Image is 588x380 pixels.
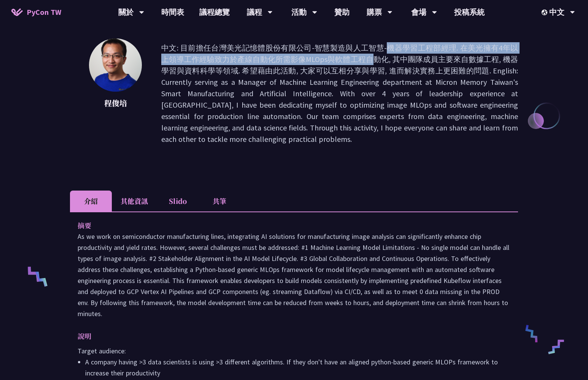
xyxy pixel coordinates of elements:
li: 介紹 [70,191,112,211]
p: As we work on semiconductor manufacturing lines, integrating AI solutions for manufacturing image... [78,231,510,319]
img: 程俊培 [89,38,142,92]
li: 共筆 [199,191,240,211]
p: 摘要 [78,220,495,231]
li: A company having >3 data scientists is using >3 different algorithms. If they don't have an align... [85,356,510,378]
span: PyCon TW [27,6,61,18]
img: Home icon of PyCon TW 2025 [11,8,23,16]
img: Locale Icon [542,10,549,15]
li: 其他資訊 [112,191,157,211]
li: Slido [157,191,199,211]
p: 中文: 目前擔任台灣美光記憶體股份有限公司-智慧製造與人工智慧-機器學習工程部經理. 在美光擁有4年以上領導工作經驗致力於產線自動化所需影像MLOps與軟體工程自動化, 其中團隊成員主要來自數據... [161,42,518,145]
p: 說明 [78,331,495,342]
a: PyCon TW [4,3,69,22]
p: 程俊培 [89,97,142,109]
p: Target audience: [78,345,510,356]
